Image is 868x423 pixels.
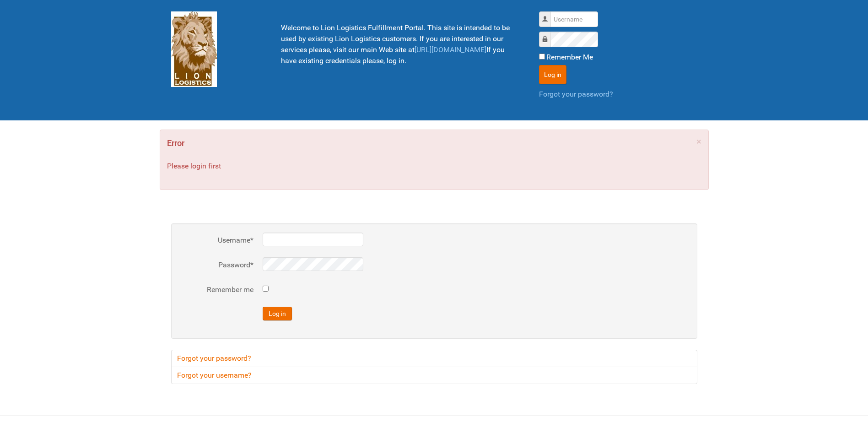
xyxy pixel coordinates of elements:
[180,235,253,246] label: Username
[167,161,701,172] p: Please login first
[281,22,516,66] p: Welcome to Lion Logistics Fulfillment Portal. This site is intended to be used by existing Lion L...
[263,307,292,320] button: Log in
[180,284,253,295] label: Remember me
[548,34,549,35] label: Password
[539,65,566,84] button: Log in
[550,11,598,27] input: Username
[171,367,697,384] a: Forgot your username?
[167,137,701,150] h4: Error
[171,44,217,53] a: Lion Logistics
[696,137,701,146] a: ×
[548,14,549,15] label: Username
[180,260,253,271] label: Password
[415,45,486,54] a: [URL][DOMAIN_NAME]
[546,52,593,63] label: Remember Me
[539,90,613,98] a: Forgot your password?
[171,11,217,87] img: Lion Logistics
[171,350,697,367] a: Forgot your password?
